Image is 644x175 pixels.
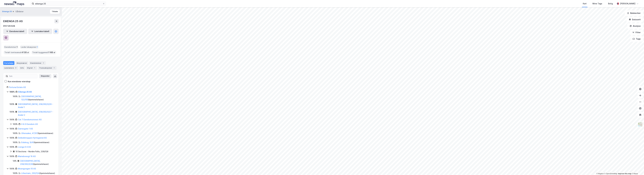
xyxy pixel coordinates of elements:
[21,172,55,175] div: ( hjemmelshaver )
[14,67,17,69] div: 3
[21,141,34,143] a: Eidskog, 9/41
[19,66,25,70] div: Info
[21,132,38,134] a: Ullensaker, 47/97
[48,51,55,54] span: 1 165 ㎡
[625,10,643,16] button: Bokmerker
[638,122,643,127] img: Z
[31,50,56,55] div: Totalt byggareal :
[3,66,18,70] div: Leietakere
[21,123,38,125] a: H & S Eiendom AS
[3,19,23,23] div: EIKENGA 25 AS
[21,141,49,144] div: ( hjemmelshaver )
[26,66,37,70] div: Styret
[593,2,602,5] div: Mine Tags
[631,162,644,175] iframe: Chat Widget
[10,127,14,130] div: 100%
[21,132,53,135] div: ( hjemmelshaver )
[15,10,24,13] div: Gårdeier
[8,80,30,83] div: Kun eiendoms-eierskap
[2,10,12,13] button: Eikenga 25
[630,36,643,42] button: Tags
[13,132,18,135] div: 100%
[9,86,26,88] a: Fortuna Estate AS
[20,160,40,165] a: [GEOGRAPHIC_DATA], 208/392/0/36
[28,29,52,34] button: Leietakertabell
[10,145,14,149] div: 100%
[20,159,55,166] div: ( hjemmelshaver )
[16,150,48,153] div: 10 Sections - Nordre Follo, 239/128
[18,137,47,139] a: Delbekktoppen Hyttegrend AS
[13,172,18,175] div: 100%
[608,2,613,5] div: Bolig
[630,30,643,35] button: Filter
[34,2,103,6] input: Søk på adresse, matrikkel, gårdeiere, leietakere eller personer
[37,45,38,49] span: 1
[10,118,14,121] div: 100%
[18,167,36,170] a: Moengvegen 10 AS
[21,95,55,101] div: ( hjemmelshaver )
[22,51,29,54] span: 4 135 ㎡
[13,95,18,98] div: 100%
[3,29,27,34] button: Eiendomstabell
[29,61,46,65] div: Eiendommer
[42,62,45,64] div: 1
[627,17,643,22] button: Datasett
[3,45,19,49] div: Eiendommer :
[39,74,51,78] button: Ekspander
[620,2,635,5] div: [PERSON_NAME]
[33,67,36,69] div: 1
[3,50,30,55] div: Totalt tomteareal :
[10,155,14,158] div: 100%
[3,61,14,65] div: Portefølje
[20,45,39,49] div: Leide lokasjoner :
[627,23,643,29] button: Analyse
[10,90,15,93] div: 100%
[10,136,14,139] div: 100%
[8,74,37,78] input: Søk
[3,24,15,28] div: 910 126 628
[10,167,14,170] div: 100%
[13,141,18,144] div: 100%
[13,123,18,126] div: 100%
[18,146,31,148] a: Lienga 6 8 AS
[583,2,587,5] div: Kart
[21,95,41,101] a: [GEOGRAPHIC_DATA], 122/155
[17,45,18,49] span: 1
[10,103,14,106] div: 100%
[604,173,617,175] a: OpenStreetMap
[18,128,33,130] a: Darresgate 1 AS
[10,110,14,113] div: 100%
[38,66,56,70] div: Transaksjoner
[15,61,28,65] div: Aksjonærer
[4,2,24,6] img: logo.a4113a55bc3d86da70a041830d287a7e.svg
[50,9,60,14] button: Tilbake
[18,91,32,93] a: Eikenga 25 AS
[18,155,36,157] a: Marieboesgt 16 AS
[18,103,53,108] a: [GEOGRAPHIC_DATA], 208/392/0/26 - Andel 1
[18,111,53,116] a: [GEOGRAPHIC_DATA], 208/392/0/27 - Andel 2
[21,172,39,174] a: Lillestrøm, 293/124
[13,159,17,163] div: 14%
[596,173,604,175] a: Mapbox
[53,67,55,69] div: 1
[18,118,42,121] a: Cat 7 Eiendomsinvest AS
[618,173,631,175] a: Improve this map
